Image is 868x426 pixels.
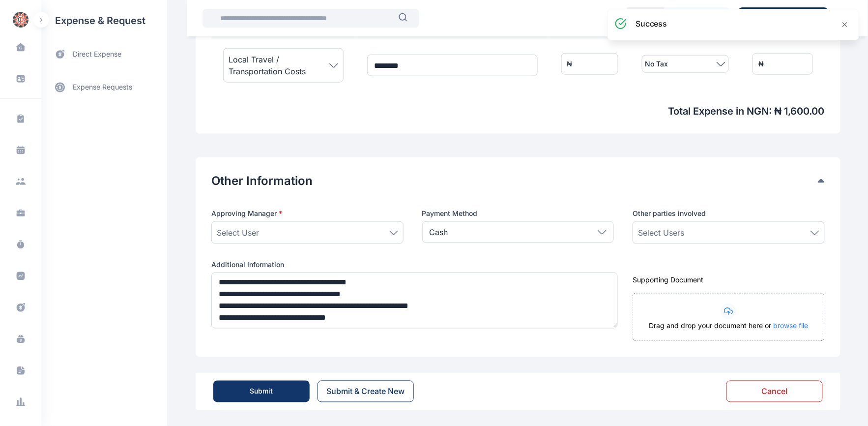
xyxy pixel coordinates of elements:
[250,387,273,396] div: Submit
[41,67,167,99] div: expense requests
[211,260,614,270] label: Additional Information
[633,209,706,218] span: Other parties involved
[567,59,573,69] div: ₦
[318,381,414,402] button: Submit & Create New
[41,75,167,99] a: expense requests
[422,209,614,218] label: Payment Method
[211,173,818,189] button: Other Information
[213,381,310,402] button: Submit
[217,227,259,239] span: Select User
[211,209,282,218] span: Approving Manager
[774,322,809,330] span: browse file
[633,321,824,341] div: Drag and drop your document here or
[229,54,329,77] span: Local Travel / Transportation Costs
[211,104,825,118] span: Total Expense in NGN : ₦ 1,600.00
[638,227,684,239] span: Select Users
[41,41,167,67] a: direct expense
[726,381,823,402] button: Cancel
[633,275,825,285] div: Supporting Document
[73,49,121,60] span: direct expense
[645,58,668,70] span: No Tax
[636,18,667,30] h3: success
[430,226,448,238] p: Cash
[758,59,764,69] div: ₦
[211,173,825,189] div: Other Information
